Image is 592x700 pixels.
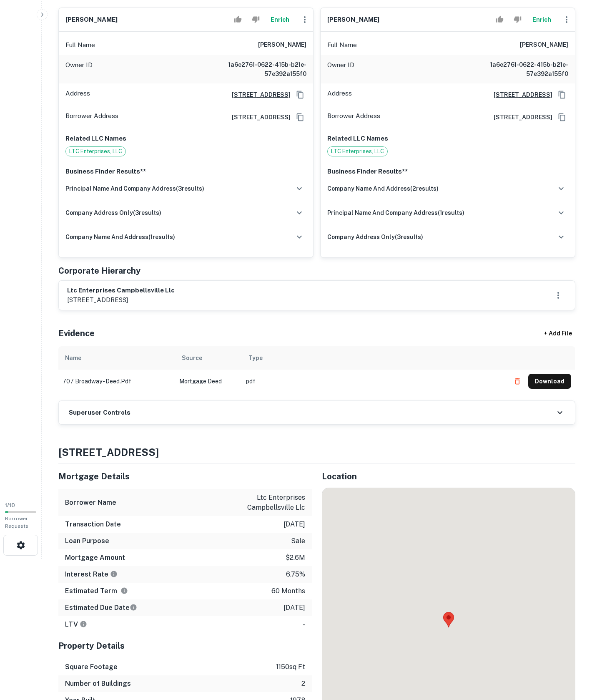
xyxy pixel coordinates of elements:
[327,60,354,78] p: Owner ID
[248,353,263,363] div: Type
[327,40,357,50] p: Full Name
[65,353,81,363] div: Name
[327,232,423,242] h6: company address only ( 3 results)
[80,620,87,628] svg: LTVs displayed on the website are for informational purposes only and may be reported incorrectly...
[327,166,568,176] p: Business Finder Results**
[225,113,291,122] a: [STREET_ADDRESS]
[175,346,242,370] th: Source
[65,553,125,563] h6: Mortgage Amount
[65,40,95,50] p: Full Name
[487,90,552,99] a: [STREET_ADDRESS]
[58,264,140,277] h5: Corporate Hierarchy
[550,633,592,673] iframe: Chat Widget
[492,11,507,28] button: Accept
[5,516,28,529] span: Borrower Requests
[230,493,305,513] p: ltc enterprises campbellsville llc
[286,553,305,563] p: $2.6m
[520,40,568,50] h6: [PERSON_NAME]
[510,11,525,28] button: Reject
[67,286,175,295] h6: ltc enterprises campbellsville llc
[291,536,305,546] p: sale
[65,569,118,579] h6: Interest Rate
[67,295,175,305] p: [STREET_ADDRESS]
[327,111,380,123] p: Borrower Address
[66,147,125,156] span: LTC Enterprises, LLC
[271,586,305,596] p: 60 months
[528,11,555,28] button: Enrich
[58,346,575,400] div: scrollable content
[58,346,175,370] th: Name
[5,502,15,509] span: 1 / 10
[327,88,352,101] p: Address
[294,111,306,123] button: Copy Address
[65,88,90,101] p: Address
[58,445,575,460] h4: [STREET_ADDRESS]
[276,662,305,672] p: 1150 sq ft
[110,570,118,578] svg: The interest rates displayed on the website are for informational purposes only and may be report...
[65,662,118,672] h6: Square Footage
[301,679,305,689] p: 2
[248,11,263,28] button: Reject
[487,113,552,122] a: [STREET_ADDRESS]
[65,166,306,176] p: Business Finder Results**
[58,327,95,340] h5: Evidence
[286,569,305,579] p: 6.75%
[327,133,568,144] p: Related LLC Names
[65,519,121,529] h6: Transaction Date
[242,370,506,393] td: pdf
[283,519,305,529] p: [DATE]
[65,586,128,596] h6: Estimated Term
[327,208,464,217] h6: principal name and company address ( 1 results)
[303,619,305,629] p: -
[510,375,525,388] button: Delete file
[327,184,439,193] h6: company name and address ( 2 results)
[65,208,161,217] h6: company address only ( 3 results)
[529,326,587,341] div: + Add File
[175,370,242,393] td: Mortgage Deed
[65,679,131,689] h6: Number of Buildings
[266,11,293,28] button: Enrich
[328,147,387,156] span: LTC Enterprises, LLC
[182,353,202,363] div: Source
[258,40,306,50] h6: [PERSON_NAME]
[528,374,571,389] button: Download
[130,604,137,611] svg: Estimate is based on a standard schedule for this type of loan.
[69,408,130,418] h6: Superuser Controls
[65,15,118,25] h6: [PERSON_NAME]
[58,470,312,483] h5: Mortgage Details
[231,11,245,28] button: Accept
[65,603,137,613] h6: Estimated Due Date
[468,60,568,78] h6: 1a6e2761-0622-415b-b21e-57e392a155f0
[120,587,128,594] svg: Term is based on a standard schedule for this type of loan.
[65,498,116,508] h6: Borrower Name
[58,370,175,393] td: 707 broadway - deed.pdf
[322,470,575,483] h5: Location
[556,111,568,123] button: Copy Address
[225,90,291,99] a: [STREET_ADDRESS]
[65,111,118,123] p: Borrower Address
[65,619,87,629] h6: LTV
[65,60,93,78] p: Owner ID
[242,346,506,370] th: Type
[556,88,568,101] button: Copy Address
[327,15,379,25] h6: [PERSON_NAME]
[283,603,305,613] p: [DATE]
[65,232,175,242] h6: company name and address ( 1 results)
[58,640,312,652] h5: Property Details
[65,133,306,144] p: Related LLC Names
[65,536,109,546] h6: Loan Purpose
[206,60,306,78] h6: 1a6e2761-0622-415b-b21e-57e392a155f0
[65,184,204,193] h6: principal name and company address ( 3 results)
[294,88,306,101] button: Copy Address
